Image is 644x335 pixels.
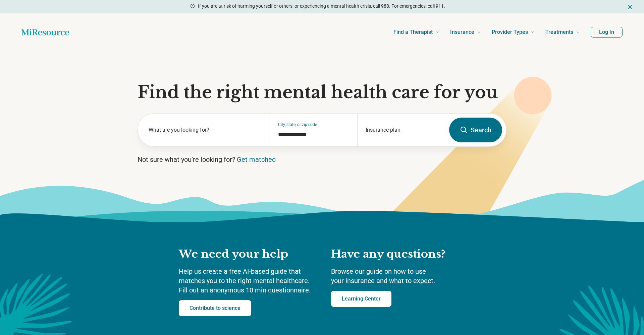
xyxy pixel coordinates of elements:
[591,27,623,38] button: Log In
[393,27,433,37] span: Find a Therapist
[179,267,318,295] p: Help us create a free AI-based guide that matches you to the right mental healthcare. Fill out an...
[179,300,251,316] a: Contribute to science
[545,19,580,46] a: Treatments
[627,3,633,11] button: Dismiss
[492,27,528,37] span: Provider Types
[331,291,391,307] a: Learning Center
[545,27,573,37] span: Treatments
[21,25,69,39] a: Home page
[138,82,506,103] h1: Find the right mental health care for you
[393,19,439,46] a: Find a Therapist
[138,155,506,164] p: Not sure what you’re looking for?
[331,247,465,261] h2: Have any questions?
[449,118,502,142] button: Search
[331,267,465,285] p: Browse our guide on how to use your insurance and what to expect.
[149,126,262,134] label: What are you looking for?
[450,19,481,46] a: Insurance
[237,155,276,163] a: Get matched
[179,247,318,261] h2: We need your help
[450,27,474,37] span: Insurance
[492,19,535,46] a: Provider Types
[198,3,445,10] p: If you are at risk of harming yourself or others, or experiencing a mental health crisis, call 98...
